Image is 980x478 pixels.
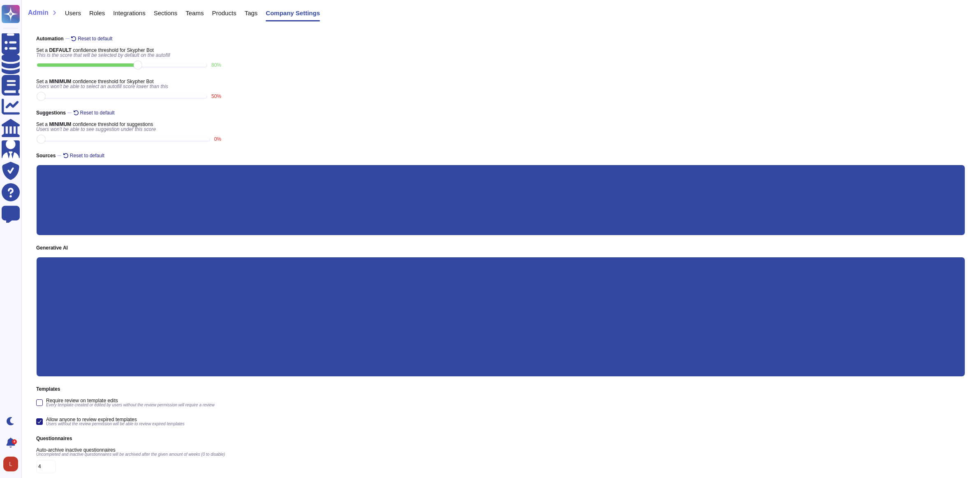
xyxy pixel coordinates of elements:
button: user [2,455,24,473]
span: Auto-archive inactive questionnaires [36,448,965,452]
span: Users without the review permission will be able to review expired templates [46,422,185,426]
label: 80 % [211,63,221,68]
span: Integrations [113,10,145,16]
span: Set a confidence threshold for Skypher Bot [36,48,221,53]
span: Company Settings [266,10,320,16]
span: Allow anyone to review expired templates [46,417,185,422]
b: MINIMUM [49,79,71,84]
button: Reset to default [71,36,112,41]
button: Reset to default [63,153,104,158]
span: Sources [36,153,965,158]
span: Teams [185,10,204,16]
span: Every template created or edited by users without the review permission will require a review [46,403,215,407]
span: Products [212,10,236,16]
span: Users [65,10,81,16]
span: Templates [36,387,965,392]
span: Reset to default [78,36,112,41]
span: Sections [154,10,178,16]
span: Set a confidence threshold for suggestions [36,122,221,127]
label: 0 % [214,137,221,142]
span: Users won't be able to select an autofill score lower than this [36,84,221,89]
span: Tags [245,10,258,16]
span: This is the score that will be selected by default on the autofill [36,53,221,58]
img: user [3,457,18,471]
div: 4 [12,439,17,444]
b: MINIMUM [49,121,71,127]
span: Set a confidence threshold for Skypher Bot [36,79,221,84]
span: Uncompleted and inactive questionnaires will be archived after the given amount of weeks (0 to di... [36,452,965,457]
span: Users won't be able to see suggestion under this score [36,127,221,132]
button: Reset to default [74,110,115,115]
span: Reset to default [80,110,115,115]
span: Suggestions [36,110,965,115]
input: Number of weeks [36,460,56,473]
span: Reset to default [70,153,104,158]
span: Roles [89,10,105,16]
span: Generative AI [36,245,965,250]
label: 50 % [211,94,221,99]
span: Questionnaires [36,436,965,441]
b: DEFAULT [49,47,71,53]
span: Require review on template edits [46,398,215,403]
span: Automation [36,36,965,41]
span: Admin [28,9,49,16]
